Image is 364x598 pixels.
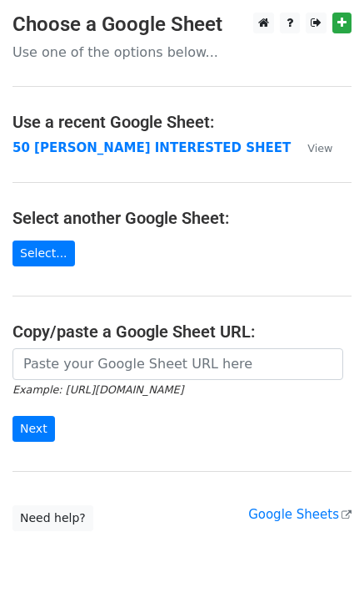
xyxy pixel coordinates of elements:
[12,208,352,228] h4: Select another Google Sheet:
[12,241,75,266] a: Select...
[291,140,332,155] a: View
[12,505,93,531] a: Need help?
[12,140,291,155] a: 50 [PERSON_NAME] INTERESTED SHEET
[248,507,352,522] a: Google Sheets
[12,383,183,396] small: Example: [URL][DOMAIN_NAME]
[12,43,352,61] p: Use one of the options below...
[12,13,352,37] h3: Choose a Google Sheet
[12,348,343,380] input: Paste your Google Sheet URL here
[307,142,332,155] small: View
[12,112,352,132] h4: Use a recent Google Sheet:
[12,322,352,342] h4: Copy/paste a Google Sheet URL:
[12,416,55,442] input: Next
